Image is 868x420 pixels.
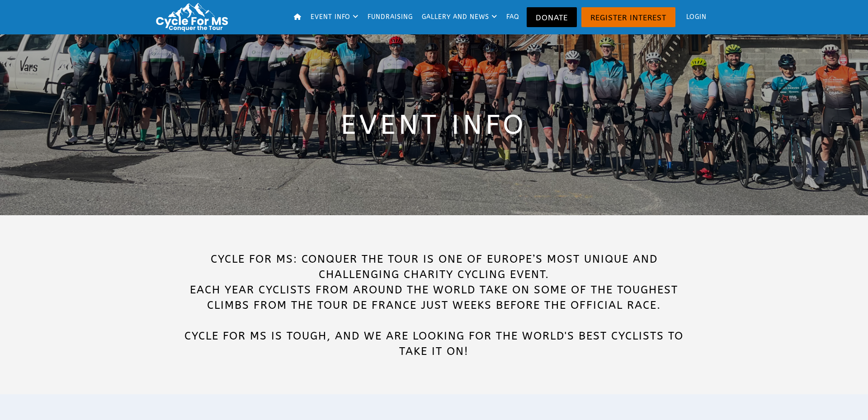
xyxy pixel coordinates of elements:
span: JUST WEEKS BEFORE THE OFFICIAL RACE. [421,299,661,311]
span: CYCLE FOR MS is tough, and we are looking for the world's best cyclists to take it on! [184,330,684,358]
a: Login [678,2,710,32]
img: Cycle for MS: Conquer the Tour [152,2,235,33]
a: Register Interest [581,7,675,27]
a: Donate [527,7,577,27]
span: CYCLE FOR MS: Conquer the Tour IS ONE OF EUROPE’S MOST UNIQUE AND CHALLENGING CHARITY CYCLING EVE... [190,253,678,311]
span: Event info [341,109,527,141]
